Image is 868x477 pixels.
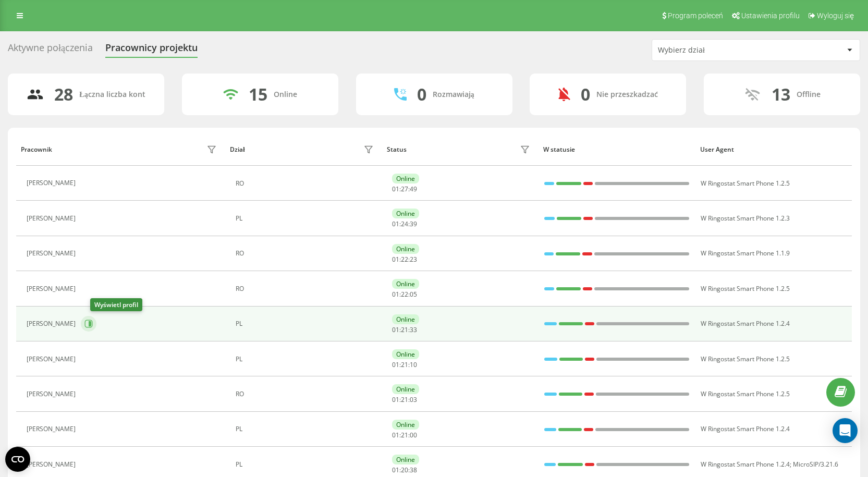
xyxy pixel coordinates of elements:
[236,461,376,468] div: PL
[21,146,52,153] div: Pracownik
[401,290,408,299] span: 22
[701,460,790,469] span: W Ringostat Smart Phone 1.2.4
[5,447,30,472] button: Open CMP widget
[417,84,426,104] div: 0
[392,431,399,439] span: 01
[392,455,419,464] div: Online
[392,349,419,359] div: Online
[8,42,93,58] div: Aktywne połączenia
[797,90,821,99] div: Offline
[401,395,408,404] span: 21
[392,256,417,263] div: : :
[392,396,417,403] div: : :
[274,90,297,99] div: Online
[700,146,847,153] div: User Agent
[701,214,790,223] span: W Ringostat Smart Phone 1.2.3
[392,326,417,334] div: : :
[249,84,267,104] div: 15
[433,90,474,99] div: Rozmawiają
[392,291,417,298] div: : :
[392,325,399,334] span: 01
[410,185,417,193] span: 49
[392,420,419,430] div: Online
[236,215,376,222] div: PL
[401,219,408,228] span: 24
[392,219,399,228] span: 01
[392,209,419,218] div: Online
[668,11,723,20] span: Program poleceń
[401,466,408,474] span: 20
[392,314,419,324] div: Online
[392,432,417,439] div: : :
[27,425,78,433] div: [PERSON_NAME]
[410,219,417,228] span: 39
[27,179,78,187] div: [PERSON_NAME]
[230,146,244,153] div: Dział
[410,431,417,439] span: 00
[772,84,790,104] div: 13
[392,279,419,289] div: Online
[543,146,690,153] div: W statusie
[236,180,376,187] div: RO
[392,361,417,369] div: : :
[392,360,399,369] span: 01
[401,431,408,439] span: 21
[392,384,419,394] div: Online
[401,255,408,264] span: 22
[392,255,399,264] span: 01
[410,466,417,474] span: 38
[27,285,78,292] div: [PERSON_NAME]
[410,395,417,404] span: 03
[410,290,417,299] span: 05
[401,185,408,193] span: 27
[701,389,790,398] span: W Ringostat Smart Phone 1.2.5
[392,395,399,404] span: 01
[392,244,419,254] div: Online
[392,174,419,184] div: Online
[392,221,417,228] div: : :
[236,320,376,327] div: PL
[105,42,198,58] div: Pracownicy projektu
[27,461,78,468] div: [PERSON_NAME]
[392,467,417,474] div: : :
[410,325,417,334] span: 33
[596,90,658,99] div: Nie przeszkadzać
[741,11,800,20] span: Ustawienia profilu
[236,250,376,257] div: RO
[90,298,142,311] div: Wyświetl profil
[54,84,73,104] div: 28
[793,460,838,469] span: MicroSIP/3.21.6
[833,418,858,443] div: Open Intercom Messenger
[701,179,790,188] span: W Ringostat Smart Phone 1.2.5
[392,185,399,193] span: 01
[410,360,417,369] span: 10
[701,284,790,293] span: W Ringostat Smart Phone 1.2.5
[581,84,590,104] div: 0
[392,186,417,193] div: : :
[392,290,399,299] span: 01
[27,356,78,363] div: [PERSON_NAME]
[79,90,145,99] div: Łączna liczba kont
[701,319,790,328] span: W Ringostat Smart Phone 1.2.4
[701,354,790,363] span: W Ringostat Smart Phone 1.2.5
[701,424,790,433] span: W Ringostat Smart Phone 1.2.4
[387,146,407,153] div: Status
[817,11,854,20] span: Wyloguj się
[401,360,408,369] span: 21
[392,466,399,474] span: 01
[658,46,783,55] div: Wybierz dział
[236,425,376,433] div: PL
[236,356,376,363] div: PL
[27,250,78,257] div: [PERSON_NAME]
[401,325,408,334] span: 21
[27,390,78,398] div: [PERSON_NAME]
[701,249,790,258] span: W Ringostat Smart Phone 1.1.9
[236,390,376,398] div: RO
[27,215,78,222] div: [PERSON_NAME]
[410,255,417,264] span: 23
[27,320,78,327] div: [PERSON_NAME]
[236,285,376,292] div: RO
